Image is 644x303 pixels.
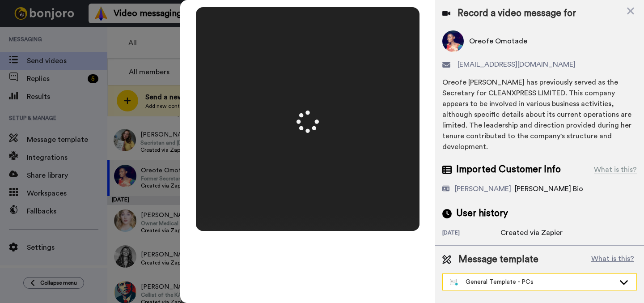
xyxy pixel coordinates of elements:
div: General Template - PCs [450,277,615,286]
span: Imported Customer Info [456,163,561,176]
div: What is this? [594,164,637,175]
div: Created via Zapier [500,227,563,238]
div: [PERSON_NAME] [455,184,511,194]
span: [PERSON_NAME] Bio [515,185,583,192]
span: [EMAIL_ADDRESS][DOMAIN_NAME] [458,59,576,70]
span: User history [456,207,508,220]
span: Message template [458,253,538,266]
div: Oreofe [PERSON_NAME] has previously served as the Secretary for CLEANXPRESS LIMITED. This company... [442,77,637,152]
img: nextgen-template.svg [450,279,458,286]
div: [DATE] [442,229,500,238]
button: What is this? [589,253,637,266]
